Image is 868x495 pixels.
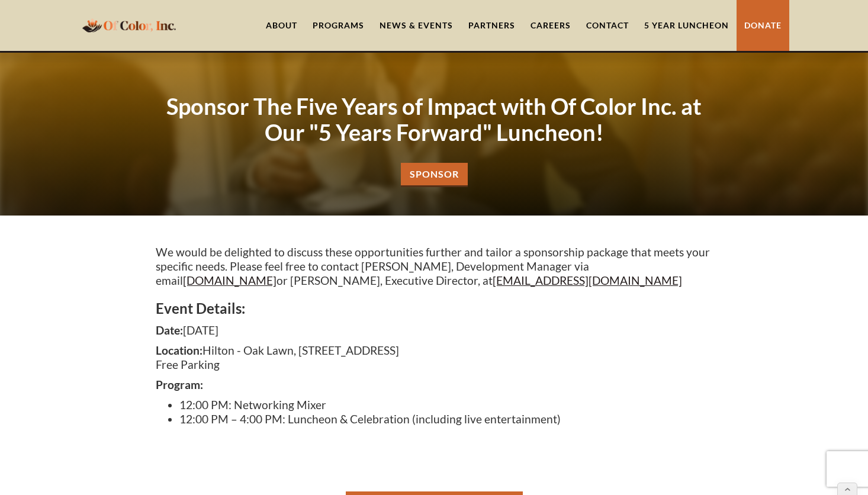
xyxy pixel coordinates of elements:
[156,343,202,357] strong: Location:
[156,245,712,288] p: We would be delighted to discuss these opportunities further and tailor a sponsorship package tha...
[179,398,712,412] li: 12:00 PM: Networking Mixer
[79,11,179,39] a: home
[156,300,245,317] strong: Event Details:
[401,163,468,187] a: Sponsor
[179,412,712,426] li: 12:00 PM – 4:00 PM: Luncheon & Celebration (including live entertainment)
[166,92,702,146] strong: Sponsor The Five Years of Impact with Of Color Inc. at Our "5 Years Forward" Luncheon!
[156,323,183,337] strong: Date:
[183,274,277,287] a: [DOMAIN_NAME]
[156,378,203,391] strong: Program:
[156,343,712,372] p: Hilton - Oak Lawn, [STREET_ADDRESS] Free Parking
[313,20,364,31] div: Programs
[156,323,712,337] p: [DATE]
[493,274,682,287] a: [EMAIL_ADDRESS][DOMAIN_NAME]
